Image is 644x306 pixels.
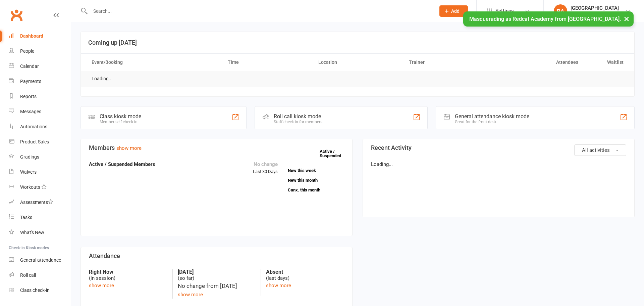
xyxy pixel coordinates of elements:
[253,160,278,168] div: No change
[274,120,322,124] div: Staff check-in for members
[88,6,431,16] input: Search...
[88,39,627,46] h3: Coming up [DATE]
[288,178,344,182] a: New this month
[20,33,43,39] div: Dashboard
[266,269,344,281] div: (last days)
[20,257,61,263] div: General attendance
[89,269,167,281] div: (in session)
[20,139,49,144] div: Product Sales
[266,269,344,275] strong: Absent
[20,215,32,220] div: Tasks
[9,134,71,149] a: Product Sales
[9,44,71,59] a: People
[178,292,203,298] a: show more
[574,144,626,156] button: All activities
[469,16,621,22] span: Masquerading as Redcat Academy from [GEOGRAPHIC_DATA].
[9,225,71,240] a: What's New
[439,5,468,17] button: Add
[20,79,41,84] div: Payments
[9,195,71,210] a: Assessments
[584,54,630,71] th: Waitlist
[266,282,291,289] a: show more
[253,160,278,175] div: Last 30 Days
[371,160,626,168] p: Loading...
[89,282,114,289] a: show more
[621,11,633,26] button: ×
[288,188,344,192] a: Canx. this month
[116,145,142,151] a: show more
[9,89,71,104] a: Reports
[100,120,141,124] div: Member self check-in
[9,180,71,195] a: Workouts
[20,48,34,54] div: People
[288,168,344,173] a: New this week
[20,169,37,175] div: Waivers
[89,144,344,151] h3: Members
[451,8,460,14] span: Add
[9,29,71,44] a: Dashboard
[20,94,37,99] div: Reports
[89,161,155,167] strong: Active / Suspended Members
[20,184,40,190] div: Workouts
[20,124,47,129] div: Automations
[86,71,119,87] td: Loading...
[89,253,344,259] h3: Attendance
[371,144,626,151] h3: Recent Activity
[571,11,619,17] div: [GEOGRAPHIC_DATA]
[9,149,71,165] a: Gradings
[455,113,529,120] div: General attendance kiosk mode
[20,272,36,278] div: Roll call
[20,154,39,160] div: Gradings
[100,113,141,120] div: Class kiosk mode
[222,54,312,71] th: Time
[89,269,167,275] strong: Right Now
[9,283,71,298] a: Class kiosk mode
[178,269,256,281] div: (so far)
[20,288,50,293] div: Class check-in
[20,200,53,205] div: Assessments
[571,5,619,11] div: [GEOGRAPHIC_DATA]
[178,281,256,291] div: No change from [DATE]
[86,54,222,71] th: Event/Booking
[554,4,567,18] div: RA
[274,113,322,120] div: Roll call kiosk mode
[9,210,71,225] a: Tasks
[178,269,256,275] strong: [DATE]
[20,230,44,235] div: What's New
[9,59,71,74] a: Calendar
[455,120,529,124] div: Great for the front desk
[582,147,610,153] span: All activities
[403,54,493,71] th: Trainer
[20,109,41,114] div: Messages
[8,7,25,24] a: Clubworx
[495,3,514,18] span: Settings
[9,165,71,180] a: Waivers
[9,119,71,134] a: Automations
[312,54,403,71] th: Location
[9,268,71,283] a: Roll call
[20,63,39,69] div: Calendar
[9,74,71,89] a: Payments
[493,54,584,71] th: Attendees
[9,104,71,119] a: Messages
[320,144,349,163] a: Active / Suspended
[9,253,71,268] a: General attendance kiosk mode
